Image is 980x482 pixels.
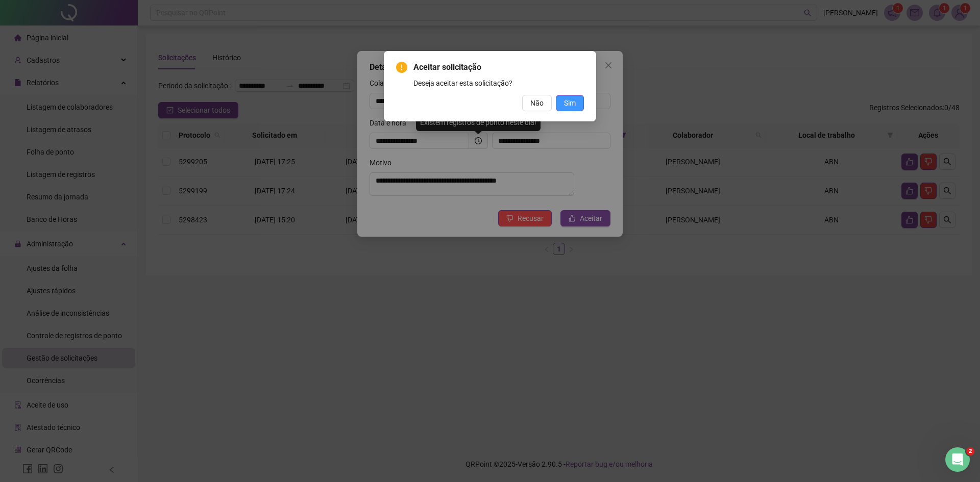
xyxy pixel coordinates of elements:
span: 2 [966,447,974,455]
span: Aceitar solicitação [413,61,584,73]
button: Sim [556,95,584,111]
span: exclamation-circle [396,62,407,73]
iframe: Intercom live chat [945,447,970,472]
span: Não [530,97,544,109]
div: Deseja aceitar esta solicitação? [413,78,584,89]
span: Sim [564,97,576,109]
button: Não [522,95,552,111]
